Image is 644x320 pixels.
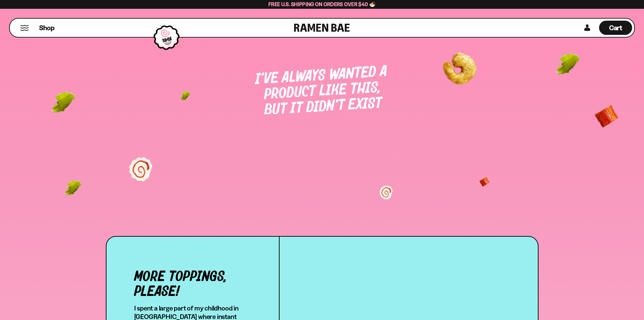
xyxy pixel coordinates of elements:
[39,23,54,33] span: Shop
[20,25,29,31] button: Mobile Menu Trigger
[39,21,54,35] a: Shop
[268,1,376,7] span: Free U.S. Shipping on Orders over $40 🍜
[609,24,622,32] span: Cart
[599,19,632,37] a: Cart
[134,270,251,299] h5: More toppings, please!
[255,64,387,118] span: I’ve always wanted a product like this, but it didn’t exist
